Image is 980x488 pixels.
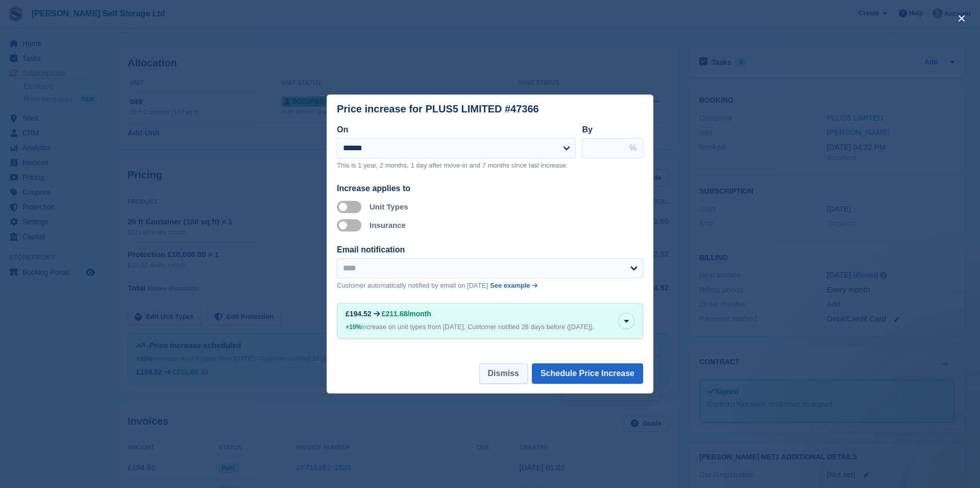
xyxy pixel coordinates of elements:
[346,322,361,332] div: +10%
[337,281,488,291] p: Customer automatically notified by email on [DATE]
[479,363,528,384] button: Dismiss
[407,310,431,318] span: /month
[532,363,643,384] button: Schedule Price Increase
[468,323,594,331] span: Customer notified 28 days before ([DATE]).
[953,10,970,27] button: close
[337,206,365,208] label: Apply to unit types
[382,310,408,318] span: £211.68
[337,125,348,134] label: On
[582,125,592,134] label: By
[370,202,408,211] label: Unit Types
[346,323,465,331] span: increase on unit types from [DATE].
[490,281,537,291] a: See example
[337,225,365,226] label: Apply to insurance
[346,310,372,318] div: £194.52
[337,182,643,195] div: Increase applies to
[337,103,539,115] div: Price increase for PLUS5 LIMITED #47366
[337,245,405,254] label: Email notification
[370,221,406,229] label: Insurance
[337,160,576,171] p: This is 1 year, 2 months, 1 day after move-in and 7 months since last increase.
[490,282,530,289] span: See example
